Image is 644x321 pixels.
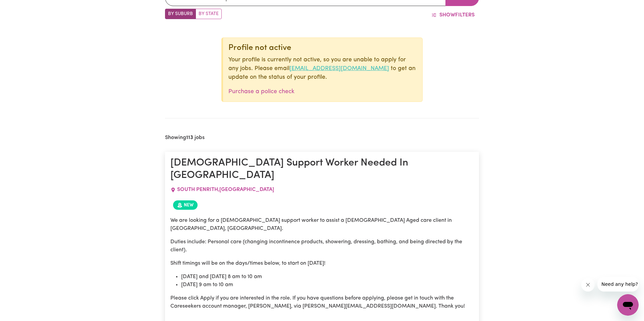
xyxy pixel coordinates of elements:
[170,259,474,267] p: Shift timings will be on the days/times below, to start on [DATE]!
[228,89,294,94] a: Purchase a police check
[181,281,474,289] li: [DATE] 9 am to 10 am
[289,66,389,71] a: [EMAIL_ADDRESS][DOMAIN_NAME]
[228,56,417,82] p: Your profile is currently not active, so you are unable to apply for any jobs. Please email to ge...
[196,9,222,19] label: Search by state
[173,200,198,210] span: Job posted within the last 30 days
[439,12,455,18] span: Show
[597,277,639,292] iframe: Message from company
[170,157,474,182] h1: [DEMOGRAPHIC_DATA] Support Worker Needed In [GEOGRAPHIC_DATA]
[427,9,479,21] button: ShowFilters
[581,278,595,292] iframe: Close message
[165,9,196,19] label: Search by suburb/post code
[170,294,474,310] p: Please click Apply if you are interested in the role. If you have questions before applying, plea...
[177,187,274,192] span: SOUTH PENRITH , [GEOGRAPHIC_DATA]
[617,294,639,316] iframe: Button to launch messaging window
[186,135,193,140] b: 113
[181,273,474,281] li: [DATE] and [DATE] 8 am to 10 am
[228,43,417,53] div: Profile not active
[170,238,474,254] p: Duties include: Personal care (changing incontinence products, showering, dressing, bathing, and ...
[170,216,474,233] p: We are looking for a [DEMOGRAPHIC_DATA] support worker to assist a [DEMOGRAPHIC_DATA] Aged care c...
[165,135,205,141] h2: Showing jobs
